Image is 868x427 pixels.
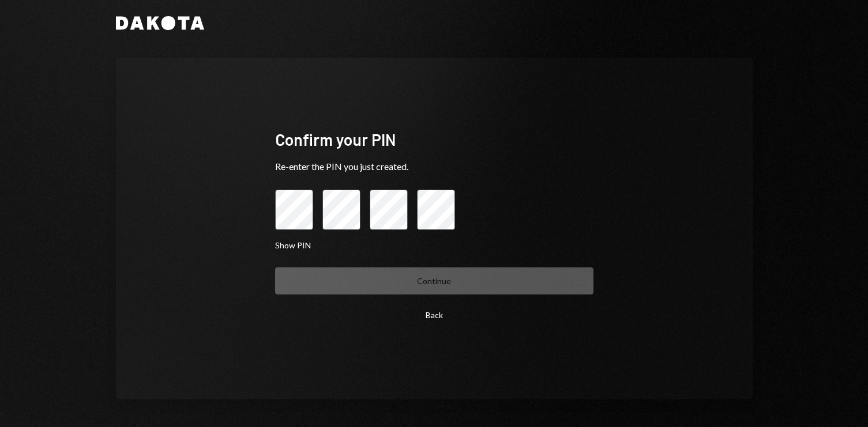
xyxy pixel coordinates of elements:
[275,129,593,151] div: Confirm your PIN
[370,190,408,230] input: pin code 3 of 4
[322,190,360,230] input: pin code 2 of 4
[417,190,455,230] input: pin code 4 of 4
[275,160,593,173] div: Re-enter the PIN you just created.
[275,190,313,230] input: pin code 1 of 4
[275,240,311,251] button: Show PIN
[275,301,593,328] button: Back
